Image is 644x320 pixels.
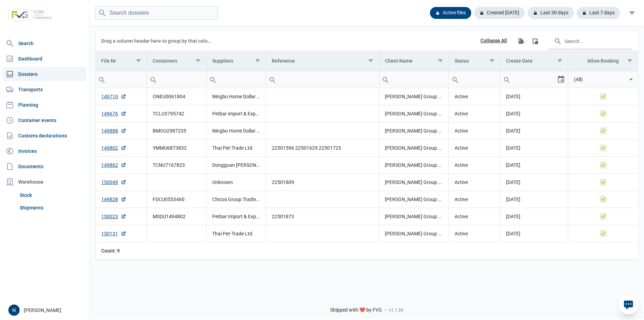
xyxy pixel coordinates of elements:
[207,88,266,105] td: Ningbo Home Dollar Imp. & Exp. Corp.
[266,71,279,88] div: Search box
[207,157,266,174] td: Dongguan [PERSON_NAME] Company Limited
[379,174,449,191] td: [PERSON_NAME] Group NV
[626,7,638,19] div: filter
[212,58,233,64] div: Suppliers
[379,157,449,174] td: [PERSON_NAME] Group NV
[207,71,266,88] input: Filter cell
[449,88,500,105] td: Active
[385,58,413,64] div: Client Name
[506,58,533,64] div: Create Date
[331,307,382,313] span: Shipped with ❤️ by FVG
[101,93,126,100] a: 149710
[449,71,500,88] input: Filter cell
[506,94,520,99] span: [DATE]
[207,71,266,88] td: Filter cell
[147,105,207,122] td: TCLU3795742
[438,58,443,63] span: Show filter options for column 'Client Name'
[506,162,520,168] span: [DATE]
[449,225,500,242] td: Active
[379,122,449,140] td: [PERSON_NAME] Group NV
[506,128,520,134] span: [DATE]
[379,105,449,122] td: [PERSON_NAME] Group NV
[379,88,449,105] td: [PERSON_NAME] Group NV
[3,129,86,143] a: Customs declarations
[96,71,147,88] input: Filter cell
[449,157,500,174] td: Active
[500,71,568,88] td: Filter cell
[379,191,449,208] td: [PERSON_NAME] Group NV
[96,51,147,71] td: Column File Nr
[506,231,520,236] span: [DATE]
[548,33,632,49] input: Search in the data grid
[101,144,126,151] a: 149802
[207,105,266,122] td: Petbar import & Export
[3,175,86,189] div: Warehouse
[449,140,500,157] td: Active
[6,5,55,24] img: FVG - Global freight forwarding
[474,7,525,19] div: Created [DATE]
[101,196,126,203] a: 149828
[528,7,574,19] div: Last 30 days
[3,98,86,112] a: Planning
[500,71,513,88] div: Search box
[101,127,126,134] a: 149888
[272,58,295,64] div: Reference
[557,71,565,88] div: Select
[101,230,126,237] a: 150131
[627,71,635,88] div: Select
[136,58,141,63] span: Show filter options for column 'File Nr'
[101,31,632,51] div: Data grid toolbar
[449,105,500,122] td: Active
[3,67,86,81] a: Dossiers
[380,71,392,88] div: Search box
[8,305,20,316] div: N
[385,307,387,313] span: -
[568,71,627,88] input: Filter cell
[3,113,86,127] a: Container events
[506,197,520,202] span: [DATE]
[557,58,562,63] span: Show filter options for column 'Create Date'
[101,110,126,117] a: 149676
[389,307,403,313] span: v1.1.34
[101,162,126,169] a: 149862
[480,38,507,44] div: Collapse All
[147,208,207,225] td: MSDU1494802
[506,214,520,219] span: [DATE]
[500,51,568,71] td: Column Create Date
[207,174,266,191] td: Unknown
[266,208,380,225] td: 22501873
[380,71,449,88] input: Filter cell
[17,189,86,201] a: Stock
[207,51,266,71] td: Column Suppliers
[255,58,260,63] span: Show filter options for column 'Suppliers'
[489,58,494,63] span: Show filter options for column 'Status'
[449,191,500,208] td: Active
[266,174,380,191] td: 22501809
[147,51,207,71] td: Column Containers
[506,179,520,185] span: [DATE]
[266,71,379,88] input: Filter cell
[3,83,86,97] a: Transports
[3,36,86,50] a: Search
[147,140,207,157] td: YMMU6873832
[455,58,469,64] div: Status
[529,35,541,47] div: Column Chooser
[577,7,620,19] div: Last 7 days
[379,140,449,157] td: [PERSON_NAME] Group NV
[379,225,449,242] td: [PERSON_NAME] Group NV
[449,174,500,191] td: Active
[430,7,471,19] div: Active files
[153,58,177,64] div: Containers
[3,52,86,66] a: Dashboard
[449,71,462,88] div: Search box
[8,305,85,316] div: [PERSON_NAME]
[568,71,638,88] td: Filter cell
[627,58,632,63] span: Show filter options for column 'Allow Booking'
[266,140,380,157] td: 22501596 22501629 22501723
[449,71,500,88] td: Filter cell
[147,71,160,88] div: Search box
[506,145,520,151] span: [DATE]
[147,88,207,105] td: ONEU0061804
[101,179,126,186] a: 150049
[3,159,86,173] a: Documents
